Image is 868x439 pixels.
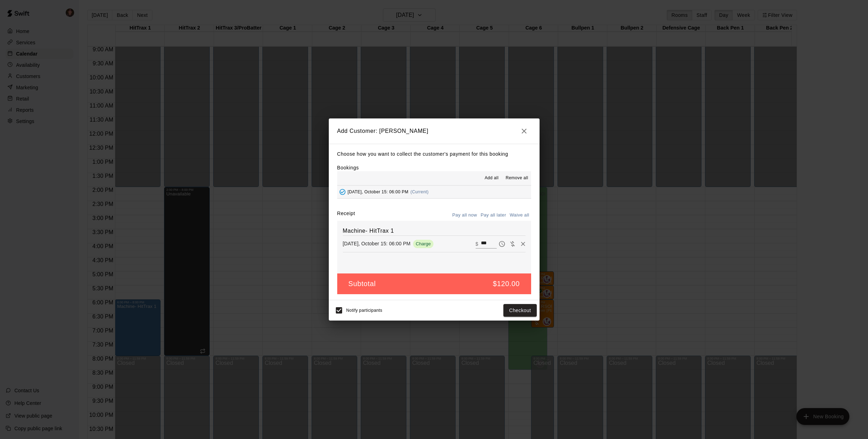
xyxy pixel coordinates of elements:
p: $ [476,240,478,247]
p: Choose how you want to collect the customer's payment for this booking [337,150,531,159]
span: Pay later [497,240,507,246]
h2: Add Customer: [PERSON_NAME] [329,118,540,144]
span: Waive payment [507,240,518,246]
h6: Machine- HitTrax 1 [343,226,526,235]
span: Remove all [505,175,528,182]
span: Add all [485,175,499,182]
button: Added - Collect Payment[DATE], October 15: 06:00 PM(Current) [337,186,531,199]
label: Receipt [337,210,355,221]
button: Pay all now [451,210,479,221]
p: [DATE], October 15: 06:00 PM [343,240,411,247]
span: Charge [413,241,434,246]
label: Bookings [337,165,359,170]
h5: $120.00 [493,279,520,289]
button: Remove all [503,173,531,184]
span: [DATE], October 15: 06:00 PM [348,189,409,194]
span: (Current) [411,189,429,194]
button: Add all [480,173,503,184]
span: Notify participants [346,308,383,313]
button: Pay all later [479,210,508,221]
h5: Subtotal [348,279,376,289]
button: Added - Collect Payment [337,187,348,197]
button: Checkout [503,304,536,317]
button: Waive all [508,210,531,221]
button: Remove [518,239,528,249]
